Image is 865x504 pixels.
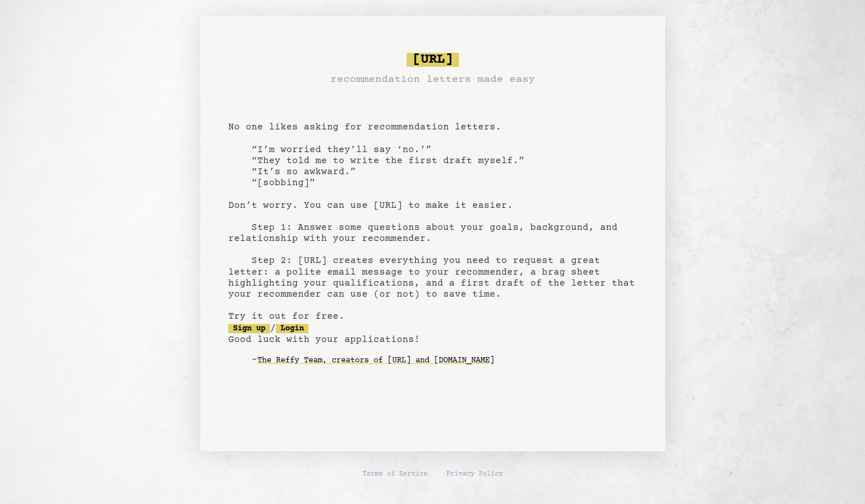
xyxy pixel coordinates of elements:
[446,470,503,479] a: Privacy Policy
[276,324,308,333] a: Login
[252,355,637,366] div: -
[257,351,494,370] a: The Reffy Team, creators of [URL] and [DOMAIN_NAME]
[407,53,459,67] span: [URL]
[331,71,535,88] h3: recommendation letters made easy
[362,470,428,479] a: Terms of Service
[228,48,637,388] pre: No one likes asking for recommendation letters. “I’m worried they’ll say ‘no.’” “They told me to ...
[228,324,270,333] a: Sign up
